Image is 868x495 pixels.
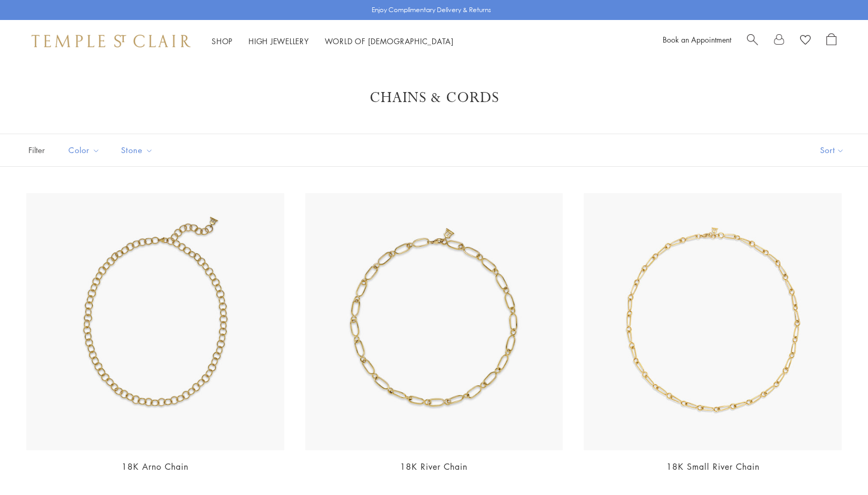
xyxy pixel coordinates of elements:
[212,35,454,48] nav: Main navigation
[800,33,811,49] a: View Wishlist
[796,134,868,166] button: Show sort by
[32,35,191,47] img: Temple St. Clair
[113,138,161,162] button: Stone
[400,461,467,472] a: 18K River Chain
[248,36,309,46] a: High JewelleryHigh Jewellery
[116,144,161,157] span: Stone
[42,88,826,107] h1: Chains & Cords
[61,138,108,162] button: Color
[747,33,758,49] a: Search
[212,36,233,46] a: ShopShop
[26,193,284,451] img: N88810-ARNO18
[666,461,760,472] a: 18K Small River Chain
[305,193,563,451] img: N88891-RIVER18
[663,34,731,45] a: Book an Appointment
[584,193,842,451] img: N88891-SMRIV18
[325,36,454,46] a: World of [DEMOGRAPHIC_DATA]World of [DEMOGRAPHIC_DATA]
[826,33,836,49] a: Open Shopping Bag
[372,5,491,15] p: Enjoy Complimentary Delivery & Returns
[63,144,108,157] span: Color
[122,461,188,472] a: 18K Arno Chain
